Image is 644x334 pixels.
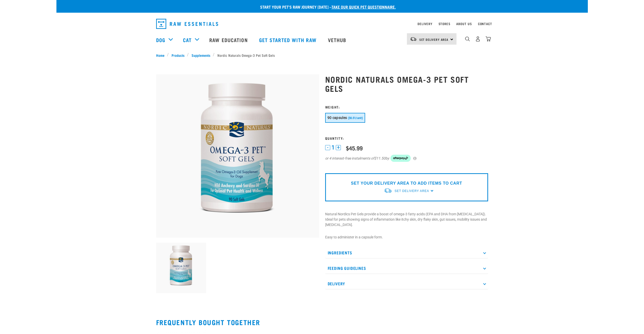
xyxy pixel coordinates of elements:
span: 90 capsules [327,116,347,120]
span: $11.50 [374,156,385,161]
img: Bottle Of Omega3 Pet With 90 Capsules For Pets [156,243,206,293]
p: Start your pet’s raw journey [DATE] – [60,4,592,10]
nav: dropdown navigation [152,17,492,31]
p: Natural Nordics Pet Gels provide a boost of omega-3 fatty acids (EPA and DHA from [MEDICAL_DATA])... [325,212,488,227]
p: Feeding Guidelines [325,262,488,274]
button: - [325,145,330,150]
span: Set Delivery Area [394,189,429,193]
img: Raw Essentials Logo [156,19,218,29]
a: Cat [183,36,192,44]
a: Vethub [323,30,353,50]
div: or 4 interest-free instalments of by [325,155,488,162]
div: $45.99 [346,145,363,151]
span: 1 [331,145,335,150]
a: Delivery [418,23,432,25]
h1: Nordic Naturals Omega-3 Pet Soft Gels [325,75,488,93]
h3: Weight: [325,105,488,109]
img: Afterpay [390,155,411,162]
a: Supplements [189,52,213,58]
span: ($0.51/unit) [348,116,363,120]
nav: breadcrumbs [156,52,488,58]
img: user.png [475,36,481,42]
button: + [336,145,341,150]
a: About Us [456,23,472,25]
p: Easy to administer in a capsule form. [325,235,488,240]
img: home-icon@2x.png [486,36,491,42]
button: 90 capsules ($0.51/unit) [325,113,365,123]
span: Set Delivery Area [419,39,449,40]
a: Products [169,52,187,58]
a: take our quick pet questionnaire. [331,6,396,8]
a: Contact [478,23,492,25]
a: Dog [156,36,165,44]
h2: Frequently bought together [156,318,488,326]
img: van-moving.png [410,37,417,41]
a: Get started with Raw [254,30,323,50]
img: van-moving.png [384,188,392,193]
h3: Quantity: [325,136,488,140]
p: SET YOUR DELIVERY AREA TO ADD ITEMS TO CART [351,180,462,186]
a: Stores [439,23,450,25]
a: Home [156,52,167,58]
img: home-icon-1@2x.png [465,37,470,41]
p: Ingredients [325,247,488,258]
a: Raw Education [204,30,254,50]
img: Bottle Of Omega3 Pet With 90 Capsules For Pets [156,74,319,238]
nav: dropdown navigation [56,30,588,50]
p: Delivery [325,278,488,289]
